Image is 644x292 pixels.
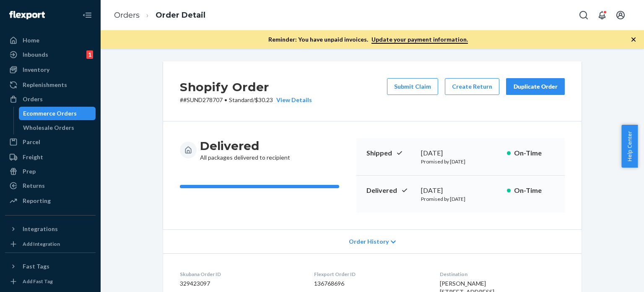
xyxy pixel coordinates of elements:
div: [DATE] [421,186,500,195]
a: Parcel [5,135,96,149]
ol: breadcrumbs [107,3,212,28]
button: Open Search Box [575,7,592,24]
div: Fast Tags [23,262,49,271]
a: Home [5,34,96,47]
a: Wholesale Orders [19,121,96,134]
a: Returns [5,179,96,192]
div: Wholesale Orders [23,124,74,132]
button: Submit Claim [387,78,438,95]
a: Reporting [5,194,96,208]
div: All packages delivered to recipient [200,138,290,162]
a: Replenishments [5,78,96,92]
p: Reminder: You have unpaid invoices. [268,35,468,44]
dd: 329423097 [180,279,301,288]
a: Add Fast Tag [5,276,96,287]
div: 1 [86,50,93,59]
div: Parcel [23,138,40,146]
p: # #SUND278707 / $30.23 [180,96,312,104]
div: Reporting [23,197,51,205]
a: Inventory [5,63,96,76]
div: Prep [23,167,36,176]
a: Update your payment information. [371,36,468,44]
a: Freight [5,150,96,164]
div: Ecommerce Orders [23,109,77,118]
dt: Destination [440,271,565,278]
button: Open notifications [594,7,610,24]
span: Standard [229,96,253,103]
span: Order History [349,237,389,246]
p: Promised by [DATE] [421,158,500,165]
div: Replenishments [23,81,67,89]
a: Prep [5,165,96,178]
div: Add Fast Tag [23,278,53,285]
p: Shipped [366,148,414,158]
div: Inventory [23,66,49,74]
button: Fast Tags [5,260,96,273]
a: Add Integration [5,239,96,249]
span: • [224,96,227,103]
a: Inbounds1 [5,48,96,61]
img: Flexport logo [9,11,45,19]
h3: Delivered [200,138,290,153]
button: View Details [273,96,312,104]
a: Orders [114,11,140,20]
p: Delivered [366,186,414,195]
button: Help Center [621,125,638,168]
button: Duplicate Order [506,78,565,95]
a: Ecommerce Orders [19,107,96,120]
div: Home [23,36,39,45]
p: On-Time [514,186,555,195]
div: Freight [23,153,43,161]
div: Inbounds [23,50,48,59]
div: Orders [23,95,43,103]
a: Orders [5,92,96,106]
button: Integrations [5,222,96,236]
p: On-Time [514,148,555,158]
button: Close Navigation [79,7,96,24]
div: Returns [23,182,45,190]
p: Promised by [DATE] [421,195,500,203]
div: Integrations [23,225,58,233]
a: Order Detail [156,11,205,20]
div: Add Integration [23,240,60,247]
div: Duplicate Order [513,82,558,91]
div: [DATE] [421,148,500,158]
dt: Flexport Order ID [314,271,426,278]
h2: Shopify Order [180,78,312,96]
button: Create Return [445,78,499,95]
dd: 136768696 [314,279,426,288]
button: Open account menu [612,7,629,24]
dt: Skubana Order ID [180,271,301,278]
